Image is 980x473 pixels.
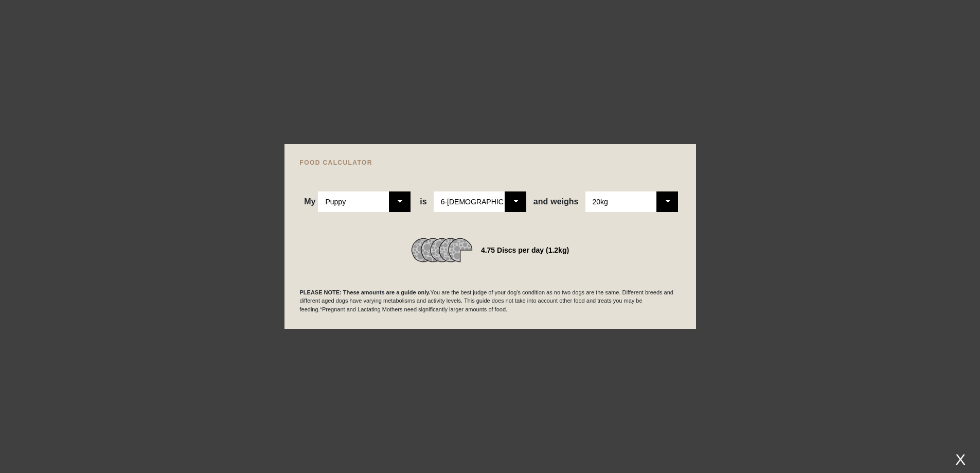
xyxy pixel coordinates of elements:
[481,243,569,257] div: 4.75 Discs per day (1.2kg)
[951,451,970,468] div: X
[300,288,681,314] p: You are the best judge of your dog's condition as no two dogs are the same. Different breeds and ...
[300,160,681,166] h4: FOOD CALCULATOR
[420,197,426,206] span: is
[533,197,579,206] span: weighs
[533,197,550,206] span: and
[300,289,431,295] b: PLEASE NOTE: These amounts are a guide only.
[304,197,315,206] span: My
